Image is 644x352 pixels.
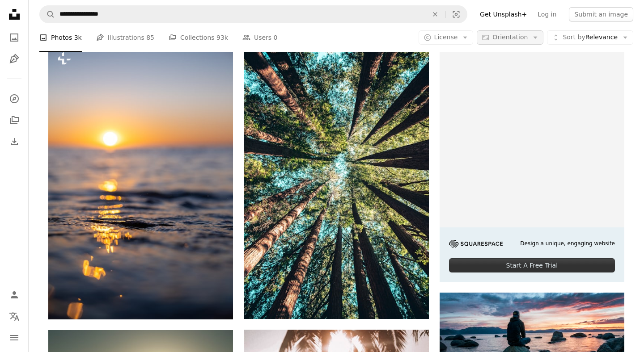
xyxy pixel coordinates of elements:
a: Explore [5,90,23,108]
a: Collections [5,111,23,129]
span: License [434,34,458,41]
span: Sort by [563,34,585,41]
img: low angle photography of trees at daytime [244,42,428,319]
img: a sunset over a body of water [48,42,233,319]
a: Illustrations [5,50,23,68]
form: Find visuals sitewide [39,5,467,23]
button: Sort byRelevance [547,30,633,45]
a: low angle photography of trees at daytime [244,176,428,184]
a: Download History [5,133,23,151]
button: Search Unsplash [40,6,55,23]
a: Design a unique, engaging websiteStart A Free Trial [440,42,624,282]
span: Relevance [563,33,618,42]
img: file-1705255347840-230a6ab5bca9image [449,240,503,247]
button: Orientation [477,30,543,45]
a: Illustrations 85 [96,23,154,52]
a: a sunset over a body of water [48,177,233,185]
a: Photos [5,29,23,46]
button: Language [5,307,23,325]
span: 85 [146,33,154,42]
a: Users 0 [242,23,278,52]
span: Design a unique, engaging website [520,240,615,247]
a: Log in / Sign up [5,286,23,304]
button: Clear [425,6,445,23]
button: License [419,30,474,45]
a: Log in [532,7,562,21]
span: 93k [216,33,228,42]
a: Collections 93k [169,23,228,52]
button: Visual search [445,6,467,23]
span: 0 [274,33,278,42]
div: Start A Free Trial [449,258,615,272]
button: Submit an image [569,7,633,21]
span: Orientation [492,34,528,41]
a: Home — Unsplash [5,5,23,25]
button: Menu [5,329,23,347]
a: Get Unsplash+ [475,7,532,21]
